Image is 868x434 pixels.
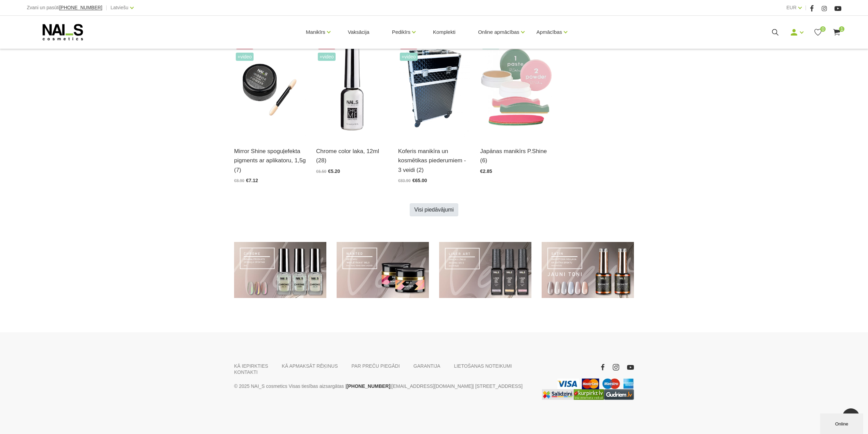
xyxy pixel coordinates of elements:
[820,26,826,32] span: 0
[316,39,388,138] img: Paredzēta hromēta jeb spoguļspīduma efekta veidošanai uz pilnas naga plātnes vai atsevišķiem diza...
[234,39,306,138] img: MIRROR SHINE POWDER - piesātināta pigmenta spoguļspīduma toņi spilgtam un pamanāmam manikīram! Id...
[542,389,574,400] img: Labākā cena interneta veikalos - Samsung, Cena, iPhone, Mobilie telefoni
[246,178,258,183] span: €7.12
[234,369,258,375] a: KONTAKTI
[480,168,492,174] span: €2.85
[814,28,822,37] a: 0
[316,169,326,174] span: €6.50
[234,147,306,175] a: Mirror Shine spoguļefekta pigments ar aplikatoru, 1,5g (7)
[234,178,244,183] span: €8.90
[805,3,806,12] span: |
[306,18,325,46] a: Manikīrs
[342,16,375,49] a: Vaksācija
[316,147,388,165] a: Chrome color laka, 12ml (28)
[318,53,336,61] span: +Video
[59,5,102,10] a: [PHONE_NUMBER]
[820,412,865,434] iframe: chat widget
[400,53,418,61] span: +Video
[478,18,519,46] a: Online apmācības
[410,203,458,216] a: Visi piedāvājumi
[604,389,634,400] img: www.gudriem.lv/veikali/lv
[398,147,470,175] a: Koferis manikīra un kosmētikas piederumiem - 3 veidi (2)
[352,363,400,369] a: PAR PREČU PIEGĀDI
[480,39,552,138] img: “Japānas manikīrs” – sapnis par veseliem un stipriem nagiem ir piepildījies!Japānas manikīrs izte...
[480,147,552,165] a: Japānas manikīrs P.Shine (6)
[234,382,531,390] p: © 2025 NAI_S cosmetics Visas tiesības aizsargātas | | | [STREET_ADDRESS]
[786,3,797,12] a: EUR
[428,16,461,49] a: Komplekti
[27,3,103,12] div: Zvani un pasūti
[832,28,841,37] a: 1
[392,18,410,46] a: Pedikīrs
[412,178,427,183] span: €65.00
[413,363,440,369] a: GARANTIJA
[537,18,562,46] a: Apmācības
[392,382,473,390] a: [EMAIL_ADDRESS][DOMAIN_NAME]
[110,3,128,12] a: Latviešu
[328,168,340,174] span: €5.20
[398,178,411,183] span: €83.90
[282,363,338,369] a: KĀ APMAKSĀT RĒĶINUS
[574,389,604,400] img: Lielākais Latvijas interneta veikalu preču meklētājs
[839,26,844,32] span: 1
[106,3,107,12] span: |
[398,39,470,138] img: Profesionāls Koferis manikīra un kosmētikas piederumiemPiejams dažādās krāsās:Melns, balts, zelta...
[236,53,254,61] span: +Video
[347,382,390,390] a: [PHONE_NUMBER]
[234,363,268,369] a: KĀ IEPIRKTIES
[454,363,512,369] a: LIETOŠANAS NOTEIKUMI
[604,389,634,400] a: https://www.gudriem.lv/veikali/lv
